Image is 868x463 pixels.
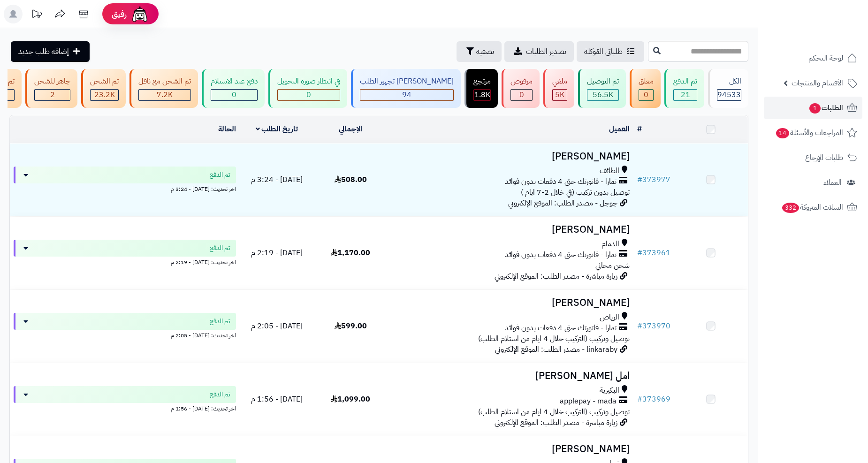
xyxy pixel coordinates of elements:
[34,76,70,87] div: جاهز للشحن
[505,250,617,260] span: تمارا - فاتورتك حتى 4 دفعات بدون فوائد
[251,394,303,405] span: [DATE] - 1:56 م
[210,243,230,253] span: تم الدفع
[764,121,862,144] a: المراجعات والأسئلة14
[25,5,48,26] a: تحديثات المنصة
[600,166,619,176] span: الطائف
[210,390,230,399] span: تم الدفع
[335,174,367,185] span: 508.00
[639,90,653,100] div: 0
[809,103,821,114] span: 1
[637,174,642,185] span: #
[511,90,532,100] div: 0
[495,271,617,282] span: زيارة مباشرة - مصدر الطلب: الموقع الإلكتروني
[508,197,617,209] span: جوجل - مصدر الطلب: الموقع الإلكتروني
[331,247,370,258] span: 1,170.00
[805,151,843,164] span: طلبات الإرجاع
[360,76,454,87] div: [PERSON_NAME] تجهيز الطلب
[553,90,567,100] div: 4964
[495,344,617,355] span: linkaraby - مصدر الطلب: الموقع الإلكتروني
[210,317,230,326] span: تم الدفع
[94,89,115,100] span: 23.2K
[609,123,630,135] a: العميل
[717,76,741,87] div: الكل
[804,24,859,44] img: logo-2.png
[505,176,617,187] span: تمارا - فاتورتك حتى 4 دفعات بدون فوائد
[256,123,298,135] a: تاريخ الطلب
[495,417,617,428] span: زيارة مباشرة - مصدر الطلب: الموقع الإلكتروني
[587,90,618,100] div: 56524
[306,89,311,100] span: 0
[681,89,690,100] span: 21
[637,394,670,405] a: #373969
[391,224,630,235] h3: [PERSON_NAME]
[521,187,630,198] span: توصيل بدون تركيب (في خلال 2-7 ايام )
[781,201,843,214] span: السلات المتروكة
[637,247,642,258] span: #
[717,89,741,100] span: 94533
[391,371,630,381] h3: امل [PERSON_NAME]
[637,247,670,258] a: #373961
[211,76,258,87] div: دفع عند الاستلام
[278,90,340,100] div: 0
[555,89,564,100] span: 5K
[577,41,644,62] a: طلباتي المُوكلة
[823,176,842,189] span: العملاء
[560,396,617,407] span: applepay - mada
[764,97,862,119] a: الطلبات1
[478,333,630,344] span: توصيل وتركيب (التركيب خلال 4 ايام من استلام الطلب)
[474,90,490,100] div: 1807
[463,69,500,108] a: مرتجع 1.8K
[391,444,630,455] h3: [PERSON_NAME]
[50,89,55,100] span: 2
[112,8,127,20] span: رفيق
[706,69,750,108] a: الكل94533
[218,123,236,135] a: الحالة
[251,174,303,185] span: [DATE] - 3:24 م
[764,196,862,219] a: السلات المتروكة332
[251,320,303,332] span: [DATE] - 2:05 م
[23,69,79,108] a: جاهز للشحن 2
[593,89,613,100] span: 56.5K
[526,46,566,57] span: تصدير الطلبات
[662,69,706,108] a: تم الدفع 21
[11,41,90,62] a: إضافة طلب جديد
[792,76,843,90] span: الأقسام والمنتجات
[775,126,843,139] span: المراجعات والأسئلة
[500,69,541,108] a: مرفوض 0
[331,394,370,405] span: 1,099.00
[764,171,862,194] a: العملاء
[210,170,230,180] span: تم الدفع
[776,128,789,138] span: 14
[200,69,266,108] a: دفع عند الاستلام 0
[584,46,623,57] span: طلباتي المُوكلة
[128,69,200,108] a: تم الشحن مع ناقل 7.2K
[541,69,576,108] a: ملغي 5K
[266,69,349,108] a: في انتظار صورة التحويل 0
[637,174,670,185] a: #373977
[476,46,494,57] span: تصفية
[14,183,236,193] div: اخر تحديث: [DATE] - 3:24 م
[232,89,236,100] span: 0
[402,89,411,100] span: 94
[391,297,630,308] h3: [PERSON_NAME]
[457,41,502,62] button: تصفية
[391,151,630,162] h3: [PERSON_NAME]
[478,406,630,417] span: توصيل وتركيب (التركيب خلال 4 ايام من استلام الطلب)
[277,76,340,87] div: في انتظار صورة التحويل
[600,312,619,323] span: الرياض
[251,247,303,258] span: [DATE] - 2:19 م
[674,90,697,100] div: 21
[639,76,654,87] div: معلق
[600,385,619,396] span: البكيرية
[602,239,619,250] span: الدمام
[764,146,862,169] a: طلبات الإرجاع
[139,90,190,100] div: 7223
[587,76,619,87] div: تم التوصيل
[130,5,149,23] img: ai-face.png
[211,90,257,100] div: 0
[138,76,191,87] div: تم الشحن مع ناقل
[349,69,463,108] a: [PERSON_NAME] تجهيز الطلب 94
[644,89,648,100] span: 0
[628,69,662,108] a: معلق 0
[35,90,70,100] div: 2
